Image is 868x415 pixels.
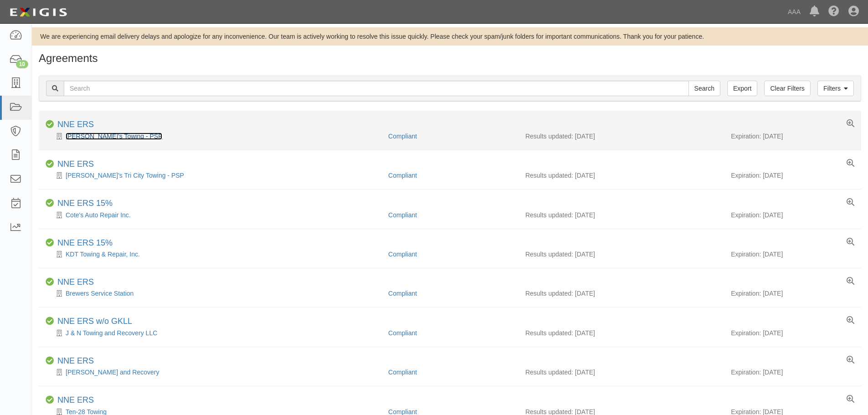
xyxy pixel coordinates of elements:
div: Expiration: [DATE] [731,368,854,377]
div: NNE ERS w/o GKLL [57,317,132,327]
a: View results summary [847,395,854,404]
input: Search [688,81,720,96]
div: Results updated: [DATE] [525,289,717,298]
i: Compliant [46,199,54,207]
div: Expiration: [DATE] [731,132,854,141]
div: Brewers Service Station [46,289,381,298]
a: Brewers Service Station [66,290,134,297]
a: Filters [817,81,854,96]
div: Results updated: [DATE] [525,368,717,377]
a: Cote's Auto Repair Inc. [66,211,131,219]
a: NNE ERS w/o GKLL [57,317,132,326]
a: NNE ERS [57,120,94,129]
a: Compliant [388,133,417,140]
a: [PERSON_NAME]'s Towing - PSP [66,133,162,140]
div: Results updated: [DATE] [525,250,717,259]
div: Expiration: [DATE] [731,328,854,338]
a: View results summary [847,277,854,286]
div: 10 [16,60,28,68]
i: Compliant [46,317,54,325]
a: View results summary [847,120,854,128]
img: logo-5460c22ac91f19d4615b14bd174203de0afe785f0fc80cf4dbbc73dc1793850b.png [7,4,70,20]
div: Expiration: [DATE] [731,250,854,259]
i: Compliant [46,239,54,247]
div: Trahan Towing and Recovery [46,368,381,377]
div: NNE ERS 15% [57,199,113,209]
div: Doug's Towing - PSP [46,132,381,141]
i: Compliant [46,120,54,128]
a: NNE ERS [57,395,94,405]
div: NNE ERS [57,395,94,405]
div: Results updated: [DATE] [525,171,717,180]
a: View results summary [847,159,854,168]
a: Compliant [388,251,417,258]
a: Compliant [388,329,417,337]
i: Compliant [46,357,54,365]
div: NNE ERS [57,159,94,169]
div: We are experiencing email delivery delays and apologize for any inconvenience. Our team is active... [32,32,868,41]
div: Expiration: [DATE] [731,289,854,298]
a: NNE ERS 15% [57,199,113,208]
a: View results summary [847,356,854,364]
div: Expiration: [DATE] [731,171,854,180]
div: NNE ERS [57,356,94,366]
a: View results summary [847,238,854,246]
a: KDT Towing & Repair, Inc. [66,251,140,258]
a: [PERSON_NAME] and Recovery [66,369,159,376]
div: Results updated: [DATE] [525,210,717,220]
input: Search [64,81,689,96]
a: View results summary [847,199,854,207]
a: [PERSON_NAME]'s Tri City Towing - PSP [66,172,184,179]
div: NNE ERS [57,120,94,130]
a: J & N Towing and Recovery LLC [66,329,157,337]
div: J & N Towing and Recovery LLC [46,328,381,338]
i: Compliant [46,396,54,404]
a: AAA [783,3,805,21]
a: Export [727,81,757,96]
div: NNE ERS [57,277,94,287]
div: KDT Towing & Repair, Inc. [46,250,381,259]
div: Dave's Tri City Towing - PSP [46,171,381,180]
h1: Agreements [39,52,861,64]
a: NNE ERS 15% [57,238,113,247]
div: Results updated: [DATE] [525,132,717,141]
i: Compliant [46,160,54,168]
a: Compliant [388,290,417,297]
a: NNE ERS [57,356,94,365]
div: NNE ERS 15% [57,238,113,248]
i: Compliant [46,278,54,286]
i: Help Center - Complianz [828,6,839,17]
a: View results summary [847,317,854,325]
a: NNE ERS [57,277,94,287]
div: Cote's Auto Repair Inc. [46,210,381,220]
a: Compliant [388,211,417,219]
a: Compliant [388,369,417,376]
a: Compliant [388,172,417,179]
a: NNE ERS [57,159,94,169]
a: Clear Filters [764,81,810,96]
div: Expiration: [DATE] [731,210,854,220]
div: Results updated: [DATE] [525,328,717,338]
